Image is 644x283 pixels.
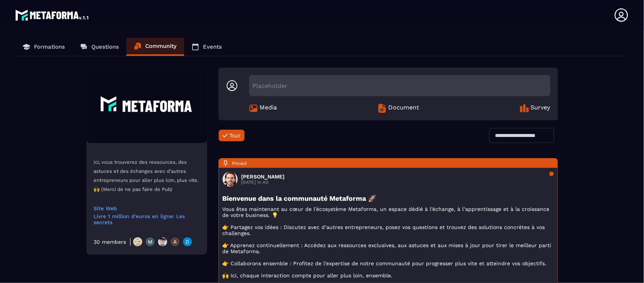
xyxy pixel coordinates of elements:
p: Events [203,43,222,50]
p: Community [145,43,177,49]
img: logo [15,8,90,23]
span: Media [260,104,277,113]
img: https://production-metaforma-bucket.s3.fr-par.scw.cloud/production-metaforma-bucket/users/August2... [170,237,180,247]
div: Placeholder [249,75,550,96]
a: Community [126,38,184,56]
p: [DATE] in All [241,180,285,185]
img: Community background [86,68,207,143]
img: https://production-metaforma-bucket.s3.fr-par.scw.cloud/production-metaforma-bucket/users/August2... [132,237,143,247]
img: https://production-metaforma-bucket.s3.fr-par.scw.cloud/production-metaforma-bucket/users/August2... [145,237,155,247]
img: https://production-metaforma-bucket.s3.fr-par.scw.cloud/production-metaforma-bucket/users/July202... [182,237,193,247]
span: Document [389,104,420,113]
p: Ici, vous trouverez des ressources, des astuces et des échanges avec d’autres entrepreneurs pour ... [94,158,200,194]
a: Site Web [94,205,200,211]
span: Survey [531,104,550,113]
p: Questions [91,43,119,50]
a: Questions [72,38,126,56]
h3: Bienvenue dans la communauté Metaforma 🚀 [223,194,554,202]
a: Livre 1 million d'euros en ligne: Les secrets [94,213,200,225]
img: https://production-metaforma-bucket.s3.fr-par.scw.cloud/production-metaforma-bucket/users/Septemb... [157,237,168,247]
span: Pinned [232,161,247,166]
a: Events [184,38,229,56]
p: Formations [34,43,65,50]
h3: [PERSON_NAME] [241,174,285,180]
div: 30 members [94,239,126,245]
a: Formations [15,38,72,56]
span: Tout [230,132,241,138]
